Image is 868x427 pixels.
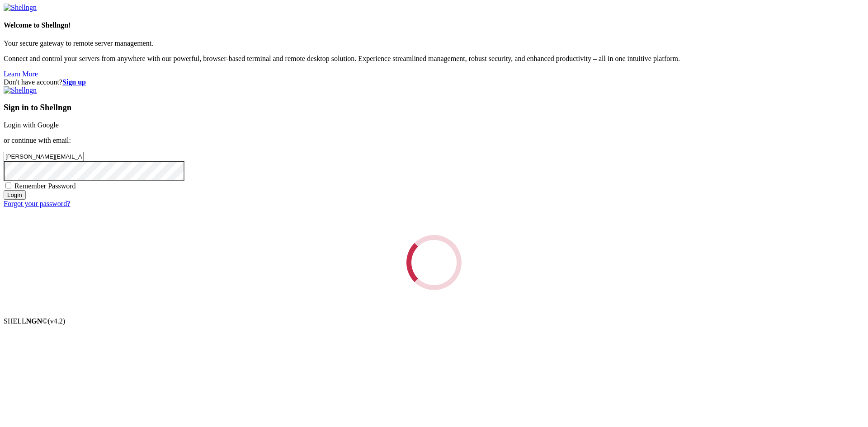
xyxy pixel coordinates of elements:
input: Remember Password [5,183,11,188]
div: Loading... [405,234,463,291]
a: Sign up [62,78,86,86]
b: NGN [26,317,42,325]
img: Shellngn [4,86,37,94]
a: Login with Google [4,121,59,129]
img: Shellngn [4,4,37,12]
a: Learn More [4,70,38,78]
div: Don't have account? [4,78,864,86]
a: Forgot your password? [4,200,70,207]
h4: Welcome to Shellngn! [4,21,864,29]
input: Login [4,190,26,200]
input: Email address [4,152,84,161]
span: 4.2.0 [48,317,66,325]
span: SHELL © [4,317,65,325]
span: Remember Password [14,182,76,190]
p: or continue with email: [4,136,864,145]
h3: Sign in to Shellngn [4,103,864,113]
p: Connect and control your servers from anywhere with our powerful, browser-based terminal and remo... [4,55,864,63]
p: Your secure gateway to remote server management. [4,39,864,47]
